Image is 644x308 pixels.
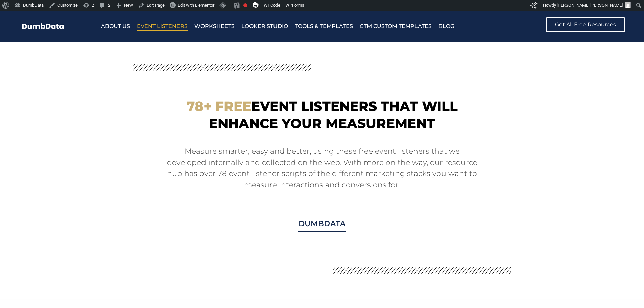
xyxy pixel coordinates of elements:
div: Focus keyphrase not set [243,3,247,7]
a: About Us [101,22,130,31]
span: Get All Free Resources [555,22,616,27]
nav: Menu [101,22,502,31]
a: Worksheets [194,22,235,31]
a: Looker Studio [241,22,288,31]
h1: Event Listeners that will enhance your measurement [153,98,491,132]
span: [PERSON_NAME] [PERSON_NAME] [557,3,623,8]
a: Get All Free Resources [546,17,625,32]
h2: DumbData [136,219,508,229]
span: Edit with Elementor [178,3,214,8]
a: Blog [438,22,454,31]
a: Event Listeners [137,22,188,31]
a: GTM Custom Templates [360,22,432,31]
a: Tools & Templates [295,22,353,31]
p: Measure smarter, easy and better, using these free event listeners that we developed internally a... [167,146,478,190]
img: svg+xml;base64,PHN2ZyB4bWxucz0iaHR0cDovL3d3dy53My5vcmcvMjAwMC9zdmciIHZpZXdCb3g9IjAgMCAzMiAzMiI+PG... [253,2,259,8]
span: 78+ Free [187,98,251,114]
